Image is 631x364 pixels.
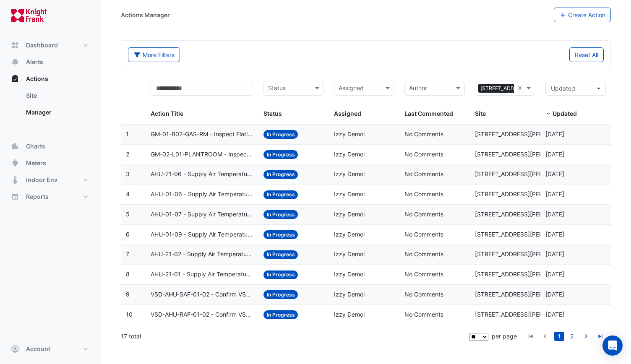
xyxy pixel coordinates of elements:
span: In Progress [263,290,298,299]
span: 2 [126,151,129,158]
span: Izzy Demol [334,250,365,257]
span: No Comments [404,231,443,238]
a: go to previous page [540,332,550,341]
button: Updated [545,81,606,96]
span: In Progress [263,230,298,239]
span: Dashboard [26,41,58,49]
span: Assigned [334,110,361,117]
span: 7 [126,250,129,257]
span: GM-02-L01-PLANTROOM - Inspect Flatlined Gas Sub-Meter [151,150,253,159]
span: AHU-01-06 - Supply Air Temperature Poor Control [151,190,253,199]
span: In Progress [263,250,298,259]
span: [STREET_ADDRESS][PERSON_NAME] [475,291,577,298]
span: 4 [126,190,130,198]
app-icon: Reports [11,192,19,201]
button: Reports [7,188,94,205]
span: Izzy Demol [334,291,365,298]
span: Account [26,345,50,353]
span: AHU-01-07 - Supply Air Temperature Poor Control [151,210,253,219]
img: Company Logo [10,7,48,23]
span: No Comments [404,250,443,257]
span: [STREET_ADDRESS][PERSON_NAME] [475,231,577,238]
span: Status [263,110,282,117]
span: Izzy Demol [334,270,365,278]
span: In Progress [263,310,298,319]
span: 2025-08-13T08:39:23.615 [545,190,564,198]
span: 2025-08-13T08:39:15.490 [545,211,564,218]
span: Izzy Demol [334,311,365,318]
span: 2025-08-13T08:39:07.686 [545,231,564,238]
a: go to last page [595,332,605,341]
app-icon: Alerts [11,58,19,66]
div: 17 total [121,326,467,347]
app-icon: Actions [11,75,19,83]
span: In Progress [263,190,298,199]
span: Izzy Demol [334,190,365,198]
div: Open Intercom Messenger [602,335,623,356]
span: No Comments [404,211,443,218]
span: 2025-08-13T08:39:53.521 [545,130,564,138]
span: Site [475,110,486,117]
span: No Comments [404,291,443,298]
a: 2 [567,332,577,341]
span: AHU-21-06 - Supply Air Temperature Poor Control [151,169,253,179]
span: GM-01-B02-GAS-RM - Inspect Flatlined Gas Sub-Meter [151,130,253,139]
span: No Comments [404,170,443,177]
div: Actions Manager [121,10,170,19]
app-icon: Meters [11,159,19,167]
li: page 2 [566,332,578,341]
button: Charts [7,138,94,155]
span: Reports [26,192,49,201]
span: Meters [26,159,46,167]
span: Izzy Demol [334,130,365,138]
span: Charts [26,142,45,151]
span: In Progress [263,210,298,219]
span: per page [492,333,517,340]
button: Reset All [569,47,604,62]
span: Indoor Env [26,176,57,184]
span: VSD-AHU-RAF-01-02 - Confirm VSD Override On (Energy Waste) [151,310,253,320]
span: [STREET_ADDRESS][PERSON_NAME] [475,130,577,138]
span: In Progress [263,130,298,139]
span: 10 [126,311,133,318]
span: Actions [26,75,48,83]
a: Manager [19,104,94,121]
span: 2025-08-13T08:39:30.013 [545,170,564,177]
span: Izzy Demol [334,231,365,238]
span: 5 [126,211,130,218]
span: [STREET_ADDRESS][PERSON_NAME] [478,84,572,93]
span: In Progress [263,150,298,159]
span: Updated [551,85,575,92]
span: [STREET_ADDRESS][PERSON_NAME] [475,250,577,257]
span: Izzy Demol [334,170,365,177]
span: Last Commented [404,110,453,117]
span: 2025-08-13T08:38:14.085 [545,311,564,318]
span: No Comments [404,190,443,198]
span: 2025-08-13T08:39:43.564 [545,151,564,158]
span: AHU-21-02 - Supply Air Temperature Poor Control [151,250,253,259]
app-icon: Indoor Env [11,176,19,184]
button: Alerts [7,54,94,70]
span: [STREET_ADDRESS][PERSON_NAME] [475,190,577,198]
a: Site [19,87,94,104]
span: [STREET_ADDRESS][PERSON_NAME] [475,311,577,318]
span: Izzy Demol [334,151,365,158]
app-icon: Charts [11,142,19,151]
span: Clear [517,83,524,93]
span: [STREET_ADDRESS][PERSON_NAME] [475,270,577,278]
span: 2025-08-13T08:38:57.841 [545,250,564,257]
div: Actions [7,87,94,124]
span: No Comments [404,151,443,158]
button: Indoor Env [7,172,94,188]
span: 2025-08-13T08:38:41.700 [545,270,564,278]
span: Alerts [26,58,43,66]
button: Actions [7,70,94,87]
span: Izzy Demol [334,211,365,218]
span: 3 [126,170,130,177]
span: [STREET_ADDRESS][PERSON_NAME] [475,151,577,158]
span: [STREET_ADDRESS][PERSON_NAME] [475,170,577,177]
button: Create Action [554,8,611,22]
span: 8 [126,270,130,278]
a: go to next page [581,332,591,341]
button: More Filters [128,47,180,62]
